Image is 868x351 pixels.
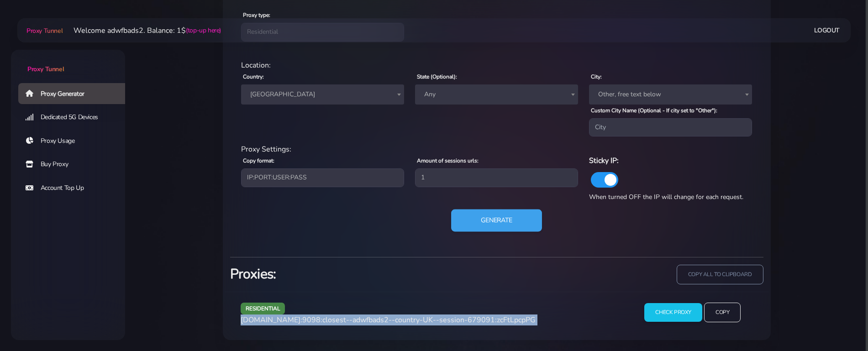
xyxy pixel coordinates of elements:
[186,26,221,35] a: (top-up here)
[26,26,63,35] span: Proxy Tunnel
[236,60,758,71] div: Location:
[589,118,752,136] input: City
[27,65,64,73] span: Proxy Tunnel
[18,107,132,128] a: Dedicated 5G Devices
[18,83,132,104] a: Proxy Generator
[18,154,132,175] a: Buy Proxy
[236,144,758,155] div: Proxy Settings:
[421,88,573,101] span: Any
[243,157,274,165] label: Copy format:
[25,23,63,38] a: Proxy Tunnel
[415,84,578,105] span: Any
[644,303,702,322] input: Check Proxy
[18,131,132,152] a: Proxy Usage
[591,106,717,115] label: Custom City Name (Optional - If city set to "Other"):
[733,202,857,340] iframe: Webchat Widget
[591,73,602,81] label: City:
[589,193,743,201] span: When turned OFF the IP will change for each request.
[241,84,404,105] span: United Kingdom
[11,50,125,74] a: Proxy Tunnel
[243,73,264,81] label: Country:
[451,210,542,232] button: Generate
[247,88,399,101] span: United Kingdom
[589,155,752,167] h6: Sticky IP:
[417,73,457,81] label: State (Optional):
[417,157,479,165] label: Amount of sessions urls:
[814,22,840,39] a: Logout
[241,315,536,325] span: [DOMAIN_NAME]:9098:closest--adwfbads2--country-UK--session-679091:zcFtLpcpPG
[63,25,221,36] li: Welcome adwfbads2. Balance: 1$
[704,303,741,322] input: Copy
[589,84,752,105] span: Other, free text below
[243,11,270,19] label: Proxy type:
[677,265,763,284] input: copy all to clipboard
[230,265,491,283] h3: Proxies:
[18,178,132,199] a: Account Top Up
[594,88,747,101] span: Other, free text below
[241,303,285,314] span: residential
